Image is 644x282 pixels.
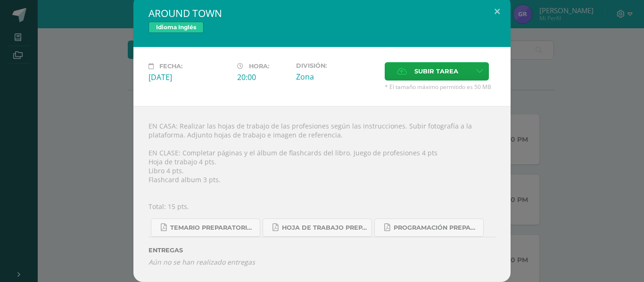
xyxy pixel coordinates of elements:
[149,72,230,82] div: [DATE]
[149,247,495,254] label: ENTREGAS
[385,83,495,91] span: * El tamaño máximo permitido es 50 MB
[296,62,377,69] label: División:
[159,63,182,70] span: Fecha:
[133,106,511,282] div: EN CASA: Realizar las hojas de trabajo de las profesiones según las instrucciones. Subir fotograf...
[282,224,367,232] span: Hoja de trabajo PREPARATORIA1.pdf
[263,218,372,237] a: Hoja de trabajo PREPARATORIA1.pdf
[237,72,289,82] div: 20:00
[249,63,269,70] span: Hora:
[296,72,377,82] div: Zona
[149,7,495,20] h2: AROUND TOWN
[149,258,495,266] i: Aún no se han realizado entregas
[151,218,260,237] a: Temario preparatoria 4-2025.pdf
[394,224,479,232] span: Programación Preparatoria Inglés B.pdf
[149,22,204,33] span: Idioma Inglés
[374,218,484,237] a: Programación Preparatoria Inglés B.pdf
[414,63,458,80] span: Subir tarea
[170,224,255,232] span: Temario preparatoria 4-2025.pdf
